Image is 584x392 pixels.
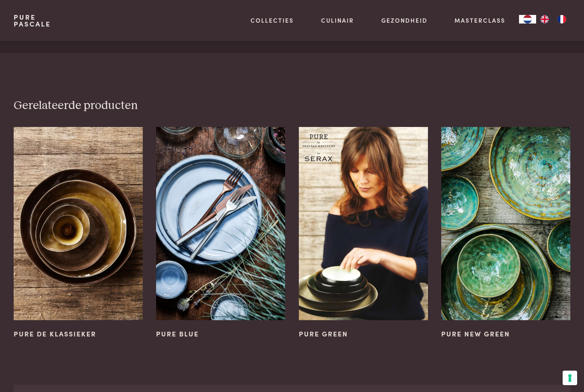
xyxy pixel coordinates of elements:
span: Pure de klassieker [14,329,96,338]
img: Pure Blue [156,127,285,320]
aside: Language selected: Nederlands [519,15,570,24]
ul: Language list [536,15,570,24]
a: Masterclass [454,16,505,25]
a: EN [536,15,553,24]
span: Pure Blue [156,329,199,338]
span: Pure New Green [441,329,510,338]
img: Pure de klassieker [14,127,143,320]
a: Pure de klassieker Pure de klassieker [14,127,143,339]
a: Pure Blue Pure Blue [156,127,285,339]
a: Gezondheid [381,16,428,25]
a: Pure New Green Pure New Green [441,127,570,339]
a: Collecties [251,16,294,25]
a: PurePascale [14,14,51,27]
button: Uw voorkeuren voor toestemming voor trackingtechnologieën [563,371,577,385]
a: Pure Green Pure Green [299,127,428,339]
a: NL [519,15,536,24]
span: Pure Green [299,329,348,338]
a: Culinair [321,16,354,25]
div: Language [519,15,536,24]
a: FR [553,15,570,24]
h3: Gerelateerde producten [14,98,138,113]
img: Pure Green [299,127,428,320]
img: Pure New Green [441,127,570,320]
